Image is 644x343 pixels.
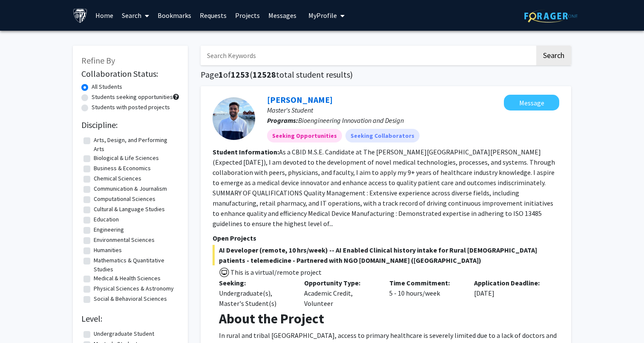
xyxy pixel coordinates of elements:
button: Message Jay Tailor [504,95,559,110]
div: Undergraduate(s), Master's Student(s) [219,288,291,308]
iframe: Chat [6,305,36,337]
span: 1 [218,69,223,80]
p: Time Commitment: [389,278,462,288]
span: Open Projects [213,234,256,242]
label: Mathematics & Quantitative Studies [94,256,177,274]
a: Messages [264,0,301,30]
label: Chemical Sciences [94,174,141,183]
label: Biological & Life Sciences [94,154,159,163]
input: Search Keywords [201,46,535,65]
label: Business & Economics [94,164,151,173]
h2: Level: [81,314,179,324]
p: Opportunity Type: [304,278,377,288]
span: My Profile [308,11,337,20]
a: Bookmarks [153,0,195,30]
label: Students seeking opportunities [92,93,173,102]
h2: Collaboration Status: [81,69,179,79]
mat-chip: Seeking Collaborators [345,129,420,142]
div: [DATE] [468,278,553,308]
a: Search [118,0,153,30]
label: Physical Sciences & Astronomy [94,284,174,293]
span: AI Developer (remote, 10 hrs/week) -- AI Enabled Clinical history intake for Rural [DEMOGRAPHIC_D... [213,245,559,265]
span: Refine By [81,55,115,66]
label: Computational Sciences [94,195,155,203]
label: Education [94,215,119,224]
fg-read-more: As a CBID M.S.E. Candidate at The [PERSON_NAME][GEOGRAPHIC_DATA][PERSON_NAME] (Expected [DATE]), ... [213,148,555,228]
mat-chip: Seeking Opportunities [267,129,342,142]
b: Student Information: [213,148,279,156]
label: All Students [92,82,122,91]
span: 12528 [253,69,276,80]
h2: Discipline: [81,120,179,130]
label: Social & Behavioral Sciences [94,294,167,303]
img: Johns Hopkins University Logo [73,8,88,23]
div: Academic Credit, Volunteer [298,278,383,308]
button: Search [536,46,571,65]
label: Engineering [94,225,124,234]
label: Humanities [94,246,122,255]
label: Students with posted projects [92,103,170,112]
img: ForagerOne Logo [524,9,578,23]
div: 5 - 10 hours/week [383,278,468,308]
p: Seeking: [219,278,291,288]
label: Cultural & Language Studies [94,205,165,214]
label: Undergraduate Student [94,329,154,338]
label: Communication & Journalism [94,184,167,193]
span: Bioengineering Innovation and Design [298,116,404,125]
b: Programs: [267,116,298,125]
label: Medical & Health Sciences [94,274,161,283]
label: Environmental Sciences [94,235,155,244]
strong: About the Project [219,310,324,327]
a: Requests [195,0,231,30]
span: This is a virtual/remote project [230,268,322,276]
a: Home [91,0,118,30]
span: Master's Student [267,106,313,114]
p: Application Deadline: [474,278,546,288]
a: [PERSON_NAME] [267,94,333,105]
a: Projects [231,0,264,30]
label: Arts, Design, and Performing Arts [94,136,177,154]
h1: Page of ( total student results) [201,70,571,80]
span: 1253 [231,69,250,80]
